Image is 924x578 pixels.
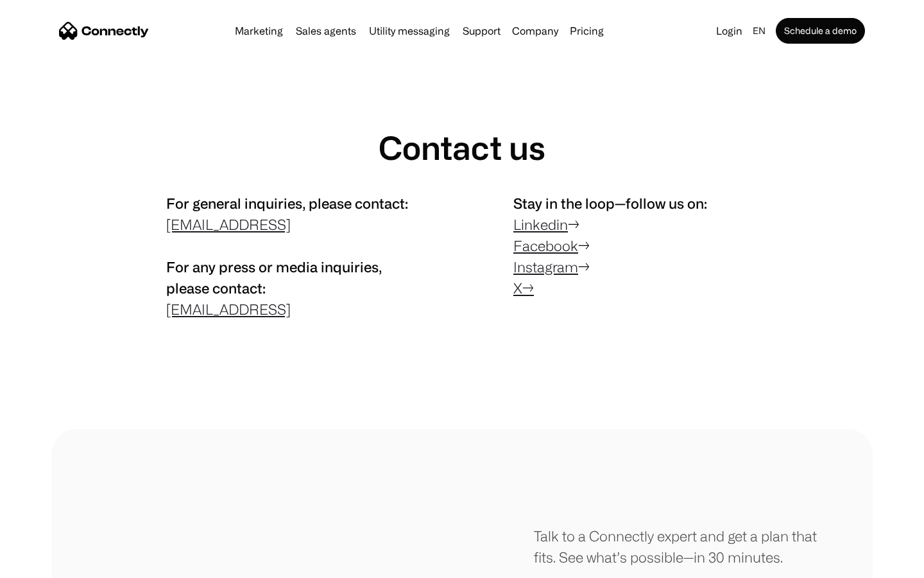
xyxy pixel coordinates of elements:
a: Utility messaging [364,26,455,36]
a: → [522,280,534,296]
div: Talk to a Connectly expert and get a plan that fits. See what’s possible—in 30 minutes. [534,525,821,568]
div: Company [512,22,558,40]
a: Sales agents [291,26,361,36]
div: en [753,22,766,40]
a: Login [711,22,748,40]
a: Support [458,26,506,36]
a: Pricing [565,26,609,36]
aside: Language selected: English [13,554,77,574]
span: For any press or media inquiries, please contact: [166,259,382,296]
a: Linkedin [513,216,568,232]
a: Facebook [513,238,578,254]
a: Marketing [230,26,288,36]
a: Schedule a demo [776,18,865,44]
a: X [513,280,522,296]
a: [EMAIL_ADDRESS] [166,216,291,232]
a: [EMAIL_ADDRESS] [166,301,291,317]
p: → → → [513,193,758,299]
h1: Contact us [379,128,545,167]
a: Instagram [513,259,578,275]
span: For general inquiries, please contact: [166,195,408,211]
ul: Language list [26,556,77,574]
span: Stay in the loop—follow us on: [513,195,707,211]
